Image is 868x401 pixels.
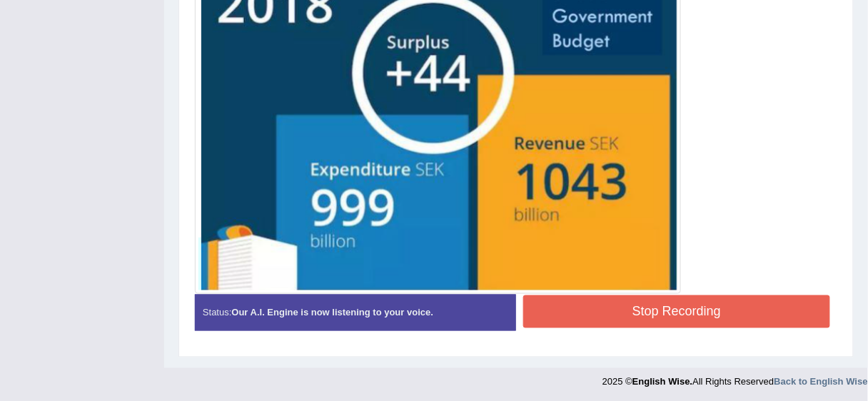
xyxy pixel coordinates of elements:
strong: English Wise. [632,377,692,387]
a: Back to English Wise [774,377,868,387]
div: Status: [195,295,516,331]
strong: Our A.I. Engine is now listening to your voice. [231,308,433,318]
div: 2025 © All Rights Reserved [602,368,868,389]
button: Stop Recording [523,295,830,328]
